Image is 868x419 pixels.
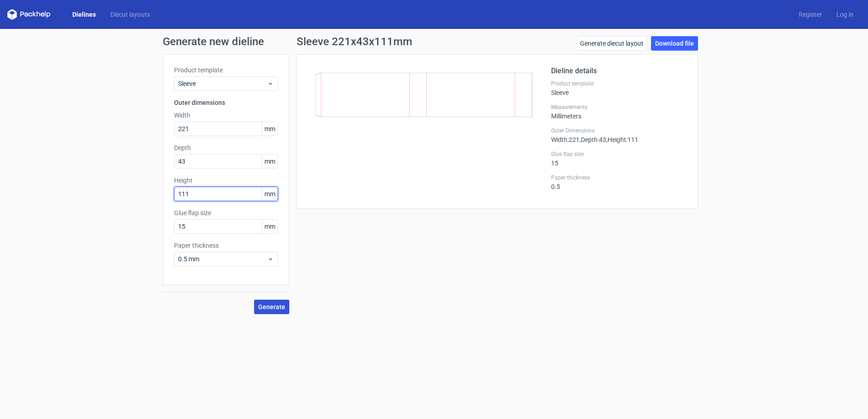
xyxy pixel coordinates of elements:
a: Diecut layouts [103,10,157,19]
span: Width : 221 [551,136,580,143]
a: Dielines [65,10,103,19]
label: Paper thickness [174,241,278,250]
h3: Outer dimensions [174,98,278,107]
span: , Height : 111 [606,136,638,143]
div: Millimeters [551,104,687,120]
span: mm [262,122,278,136]
div: 15 [551,151,687,167]
label: Paper thickness [551,174,687,181]
label: Product template [551,80,687,87]
span: Generate [258,304,285,310]
label: Glue flap size [551,151,687,158]
span: mm [262,155,278,168]
h2: Dieline details [551,66,687,76]
a: Download file [651,36,698,51]
label: Depth [174,143,278,152]
span: Sleeve [178,79,267,88]
label: Measurements [551,104,687,111]
h1: Sleeve 221x43x111mm [297,36,412,47]
a: Log in [829,10,861,19]
span: 0.5 mm [178,254,267,264]
label: Glue flap size [174,208,278,217]
span: , Depth : 43 [580,136,606,143]
span: mm [262,187,278,201]
h1: Generate new dieline [163,36,705,47]
div: Sleeve [551,80,687,96]
a: Register [792,10,829,19]
label: Product template [174,66,278,75]
a: Generate diecut layout [576,36,647,51]
label: Outer Dimensions [551,127,687,134]
span: mm [262,220,278,233]
button: Generate [254,300,289,314]
label: Height [174,176,278,185]
div: 0.5 [551,174,687,190]
label: Width [174,111,278,120]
